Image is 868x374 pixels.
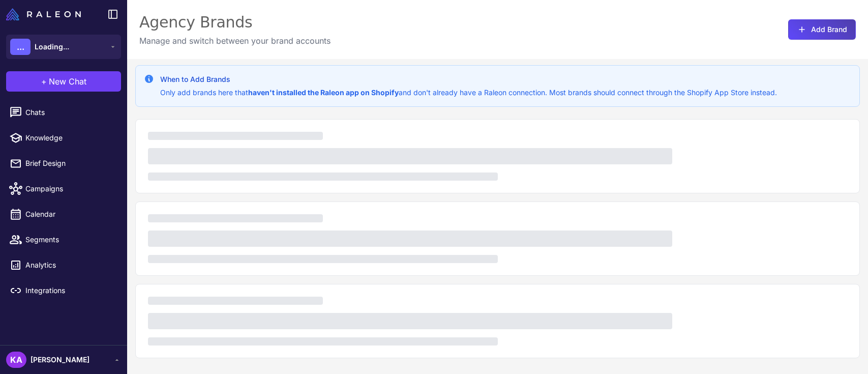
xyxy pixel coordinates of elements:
a: Raleon Logo [6,8,85,20]
span: Analytics [25,260,115,271]
button: +New Chat [6,71,121,92]
span: Campaigns [25,183,115,194]
a: Calendar [4,204,123,225]
a: Campaigns [4,178,123,199]
a: Chats [4,102,123,123]
span: Chats [25,107,115,118]
p: Only add brands here that and don't already have a Raleon connection. Most brands should connect ... [160,87,777,98]
button: Add Brand [788,19,856,40]
span: Knowledge [25,132,115,143]
h3: When to Add Brands [160,74,777,85]
a: Analytics [4,254,123,276]
span: Calendar [25,209,115,220]
span: + [41,75,47,88]
span: Integrations [25,285,115,296]
div: KA [6,352,26,368]
span: New Chat [49,75,86,88]
a: Integrations [4,280,123,301]
div: Agency Brands [139,12,331,33]
p: Manage and switch between your brand accounts [139,35,331,47]
img: Raleon Logo [6,8,81,20]
span: Brief Design [25,158,115,169]
a: Brief Design [4,153,123,174]
a: Segments [4,229,123,250]
span: Loading... [35,41,69,52]
div: ... [10,39,31,55]
strong: haven't installed the Raleon app on Shopify [248,88,399,97]
a: Knowledge [4,127,123,149]
button: ...Loading... [6,35,121,59]
span: [PERSON_NAME] [31,354,89,365]
span: Segments [25,234,115,245]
